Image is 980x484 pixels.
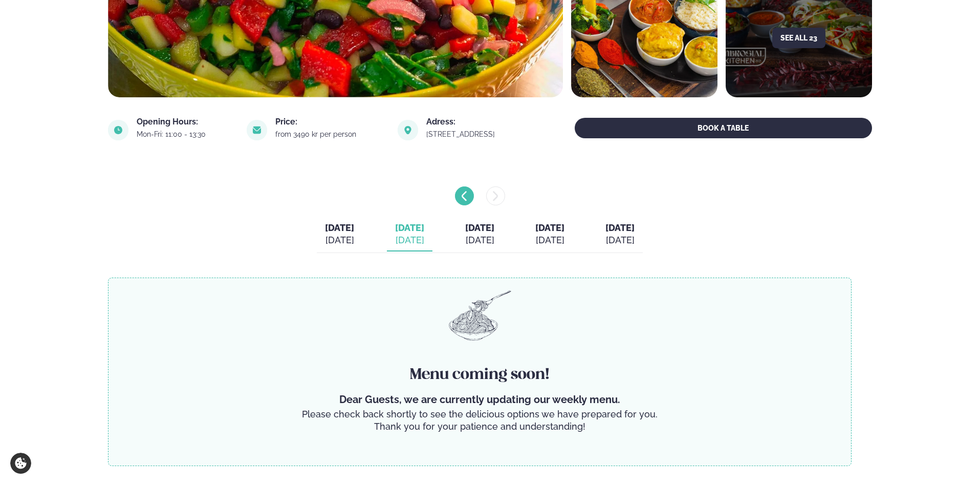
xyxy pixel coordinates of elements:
[275,130,385,138] div: from 3490 kr per person
[772,28,825,48] button: See all 23
[10,453,31,474] a: Cookie settings
[605,222,635,233] span: [DATE]
[395,222,424,233] span: [DATE]
[465,234,494,246] div: [DATE]
[247,120,267,140] img: image alt
[457,218,503,251] button: [DATE] [DATE]
[605,234,635,246] div: [DATE]
[535,222,564,233] span: [DATE]
[465,222,494,233] span: [DATE]
[449,290,511,341] img: pasta
[527,218,573,251] button: [DATE] [DATE]
[535,234,564,246] div: [DATE]
[108,120,128,140] img: image alt
[325,234,354,246] div: [DATE]
[301,393,659,406] p: Dear Guests, we are currently updating our weekly menu.
[275,118,385,126] div: Price:
[398,120,418,140] img: image alt
[137,118,234,126] div: Opening Hours:
[597,218,643,251] button: [DATE] [DATE]
[455,186,474,205] button: menu-btn-left
[486,186,505,205] button: menu-btn-right
[387,218,432,251] button: [DATE] [DATE]
[426,128,524,140] a: link
[426,118,524,126] div: Adress:
[575,118,872,138] button: BOOK A TABLE
[317,218,362,251] button: [DATE] [DATE]
[301,408,659,433] p: Please check back shortly to see the delicious options we have prepared for you. Thank you for yo...
[325,222,354,233] span: [DATE]
[301,365,659,385] h4: Menu coming soon!
[395,234,424,246] div: [DATE]
[137,130,234,138] div: Mon-Fri: 11:00 - 13:30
